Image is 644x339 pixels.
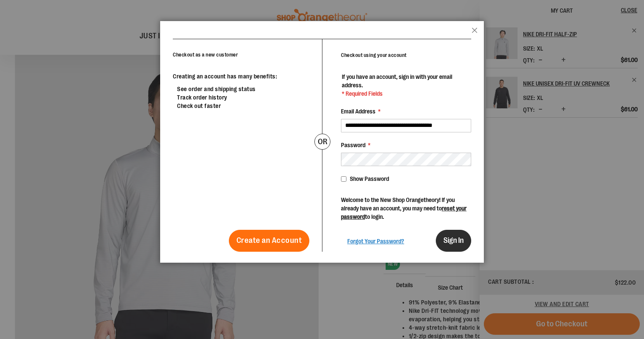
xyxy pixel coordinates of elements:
strong: Checkout using your account [341,52,407,58]
li: Check out faster [177,102,309,110]
li: See order and shipping status [177,85,309,93]
a: reset your password [341,205,467,220]
a: Forgot Your Password? [347,237,404,245]
div: or [314,134,330,150]
span: Password [341,142,365,148]
button: Sign In [436,230,471,252]
span: Create an Account [236,236,302,245]
span: Forgot Your Password? [347,238,404,245]
p: Creating an account has many benefits: [173,72,309,81]
p: Welcome to the New Shop Orangetheory! If you already have an account, you may need to to login. [341,196,471,221]
span: Sign In [443,236,464,245]
span: If you have an account, sign in with your email address. [342,73,452,89]
span: Email Address [341,108,376,115]
span: * Required Fields [342,89,470,98]
strong: Checkout as a new customer [173,52,238,58]
li: Track order history [177,93,309,102]
a: Create an Account [229,230,310,252]
span: Show Password [350,175,389,182]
